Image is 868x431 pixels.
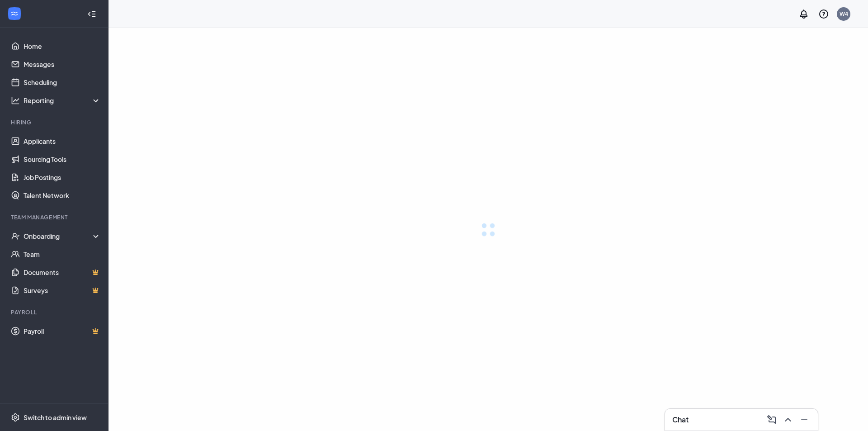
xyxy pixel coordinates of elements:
[24,150,101,168] a: Sourcing Tools
[24,168,101,186] a: Job Postings
[11,118,99,126] div: Hiring
[11,308,99,316] div: Payroll
[818,9,829,19] svg: QuestionInfo
[24,232,101,241] div: Onboarding
[24,245,101,263] a: Team
[798,9,809,19] svg: Notifications
[840,10,848,18] div: W4
[780,412,794,427] button: ChevronUp
[87,9,96,19] svg: Collapse
[11,96,20,105] svg: Analysis
[672,415,689,425] h3: Chat
[799,414,810,425] svg: Minimize
[24,322,101,340] a: PayrollCrown
[766,414,777,425] svg: ComposeMessage
[764,412,778,427] button: ComposeMessage
[796,412,811,427] button: Minimize
[24,263,101,281] a: DocumentsCrown
[24,281,101,299] a: SurveysCrown
[24,186,101,204] a: Talent Network
[11,232,20,241] svg: UserCheck
[24,73,101,91] a: Scheduling
[24,96,101,105] div: Reporting
[24,132,101,150] a: Applicants
[11,413,20,422] svg: Settings
[10,9,19,18] svg: WorkstreamLogo
[24,37,101,55] a: Home
[24,55,101,73] a: Messages
[24,413,87,422] div: Switch to admin view
[11,213,99,221] div: Team Management
[783,414,793,425] svg: ChevronUp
